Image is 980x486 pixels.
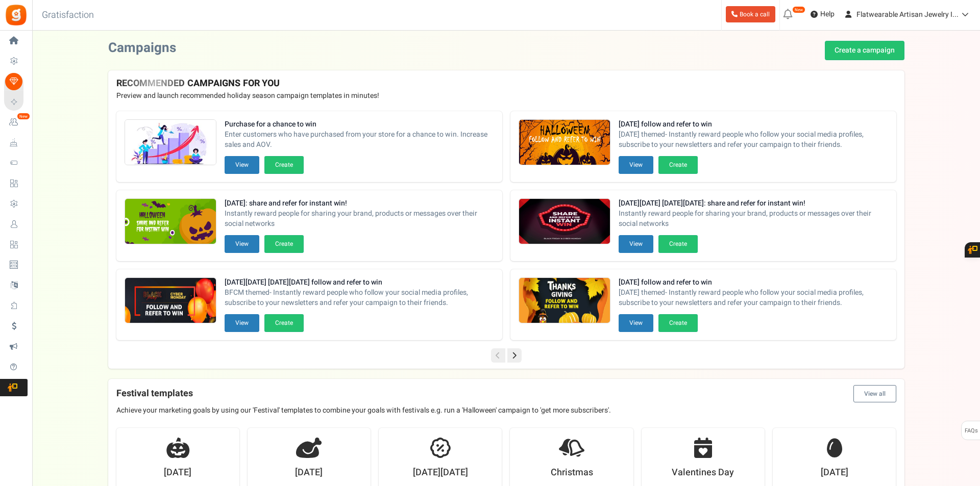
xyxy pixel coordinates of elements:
[116,405,896,416] p: Achieve your marketing goals by using our 'Festival' templates to combine your goals with festiva...
[658,314,698,332] button: Create
[225,235,259,253] button: View
[619,277,888,288] strong: [DATE] follow and refer to win
[964,421,978,441] span: FAQs
[519,199,610,245] img: Recommended Campaigns
[31,5,105,25] h3: Gratisfaction
[264,156,304,174] button: Create
[116,91,896,101] p: Preview and launch recommended holiday season campaign templates in minutes!
[619,314,653,332] button: View
[108,41,176,56] h2: Campaigns
[853,385,896,402] button: View all
[5,4,28,27] img: Gratisfaction
[519,278,610,324] img: Recommended Campaigns
[164,466,191,479] strong: [DATE]
[658,235,698,253] button: Create
[619,156,653,174] button: View
[225,314,259,332] button: View
[519,120,610,166] img: Recommended Campaigns
[726,6,775,22] a: Book a call
[225,288,494,308] span: BFCM themed- Instantly reward people who follow your social media profiles, subscribe to your new...
[825,41,904,60] a: Create a campaign
[225,209,494,229] span: Instantly reward people for sharing your brand, products or messages over their social networks
[551,466,593,479] strong: Christmas
[264,235,304,253] button: Create
[225,198,494,209] strong: [DATE]: share and refer for instant win!
[619,119,888,130] strong: [DATE] follow and refer to win
[225,119,494,130] strong: Purchase for a chance to win
[619,209,888,229] span: Instantly reward people for sharing your brand, products or messages over their social networks
[225,130,494,150] span: Enter customers who have purchased from your store for a chance to win. Increase sales and AOV.
[806,6,839,22] a: Help
[672,466,734,479] strong: Valentines Day
[125,199,216,245] img: Recommended Campaigns
[619,198,888,209] strong: [DATE][DATE] [DATE][DATE]: share and refer for instant win!
[792,6,805,13] em: New
[116,385,896,402] h4: Festival templates
[295,466,323,479] strong: [DATE]
[4,114,28,131] a: New
[264,314,304,332] button: Create
[821,466,848,479] strong: [DATE]
[116,79,896,89] h4: RECOMMENDED CAMPAIGNS FOR YOU
[413,466,468,479] strong: [DATE][DATE]
[125,278,216,324] img: Recommended Campaigns
[856,9,959,20] span: Flatwearable Artisan Jewelry I...
[125,120,216,166] img: Recommended Campaigns
[17,113,30,120] em: New
[225,156,259,174] button: View
[619,288,888,308] span: [DATE] themed- Instantly reward people who follow your social media profiles, subscribe to your n...
[619,130,888,150] span: [DATE] themed- Instantly reward people who follow your social media profiles, subscribe to your n...
[619,235,653,253] button: View
[818,9,835,19] span: Help
[225,277,494,288] strong: [DATE][DATE] [DATE][DATE] follow and refer to win
[658,156,698,174] button: Create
